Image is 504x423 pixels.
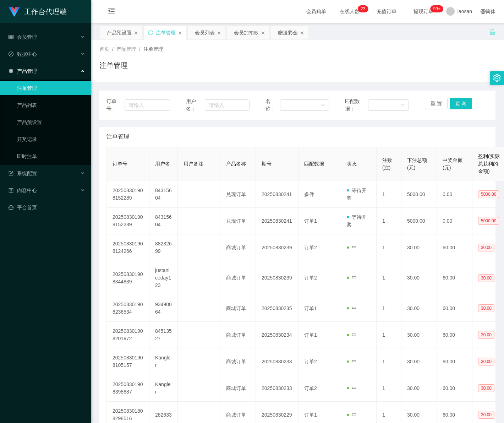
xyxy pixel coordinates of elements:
[478,358,494,365] span: 30.00
[220,295,256,322] td: 商城订单
[9,68,37,74] span: 产品管理
[377,375,401,402] td: 1
[478,304,494,312] span: 30.00
[195,26,215,39] div: 会员列表
[9,69,13,74] i: 图标: appstore-o
[478,190,499,198] span: 5000.00
[377,348,401,375] td: 1
[401,375,437,402] td: 30.00
[478,384,494,392] span: 30.00
[139,46,141,52] span: /
[478,244,494,251] span: 30.00
[186,98,205,113] span: 用户名：
[304,359,317,364] span: 订单2
[149,322,178,348] td: 84513527
[220,348,256,375] td: 商城订单
[304,412,317,418] span: 订单1
[107,261,149,295] td: 202508301908344839
[336,9,363,14] span: 在线人数
[304,275,317,281] span: 订单2
[17,98,85,112] a: 产品列表
[149,375,178,402] td: Kangler
[9,188,13,193] i: 图标: profile
[234,26,259,39] div: 会员加扣款
[220,322,256,348] td: 商城订单
[437,295,472,322] td: 60.00
[125,99,170,111] input: 请输入
[220,234,256,261] td: 商城订单
[256,234,298,261] td: 20250830239
[9,51,13,56] i: 图标: check-circle-o
[226,161,246,167] span: 产品名称
[437,375,472,402] td: 60.00
[437,234,472,261] td: 60.00
[155,161,170,167] span: 用户名
[107,26,132,39] div: 产品预设置
[17,115,85,129] a: 产品预设置
[401,208,437,234] td: 5000.00
[9,188,37,193] span: 内容中心
[265,98,280,113] span: 名称：
[401,322,437,348] td: 30.00
[107,375,149,402] td: 202508301908398887
[112,46,114,52] span: /
[107,234,149,261] td: 202508301908124266
[363,5,366,12] p: 3
[401,348,437,375] td: 30.00
[106,132,129,141] span: 注单管理
[106,98,125,113] span: 订单号：
[478,217,499,225] span: 5000.00
[17,81,85,95] a: 注单管理
[134,31,138,35] i: 图标: close
[437,181,472,208] td: 0.00
[99,0,124,23] i: 图标: menu-fold
[377,208,401,234] td: 1
[9,34,13,39] i: 图标: table
[149,295,178,322] td: 93490064
[107,208,149,234] td: 202508301908152289
[220,181,256,208] td: 兑现订单
[400,103,405,108] i: 图标: down
[9,170,37,176] span: 系统配置
[217,31,221,35] i: 图标: close
[437,348,472,375] td: 60.00
[347,305,357,311] span: 中
[107,295,149,322] td: 202508301908236534
[377,181,401,208] td: 1
[489,29,495,35] i: 图标: unlock
[107,348,149,375] td: 202508301908105157
[401,181,437,208] td: 5000.00
[9,171,13,176] i: 图标: form
[149,234,178,261] td: 88232699
[347,412,357,418] span: 中
[410,9,437,14] span: 提现订单
[304,191,314,197] span: 多件
[478,153,500,174] span: 盈利(实际总获利的金额)
[437,322,472,348] td: 60.00
[425,98,448,109] button: 重 置
[220,375,256,402] td: 商城订单
[9,9,67,14] a: 工作台代理端
[9,34,37,40] span: 会员管理
[347,245,357,250] span: 中
[148,30,153,35] i: 图标: sync
[481,9,486,14] i: 图标: global
[377,295,401,322] td: 1
[149,208,178,234] td: 84315604
[377,234,401,261] td: 1
[478,274,494,282] span: 30.00
[304,218,317,224] span: 订单1
[24,0,67,23] h1: 工作台代理端
[304,385,317,391] span: 订单2
[345,98,368,113] span: 匹配数据：
[347,332,357,338] span: 中
[437,208,472,234] td: 0.00
[373,9,400,14] span: 充值订单
[304,245,317,250] span: 订单2
[443,157,462,170] span: 中奖金额(元)
[321,103,325,108] i: 图标: down
[149,261,178,295] td: justaniceday123
[256,261,298,295] td: 20250830239
[9,200,85,215] a: 图标: dashboard平台首页
[220,208,256,234] td: 兑现订单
